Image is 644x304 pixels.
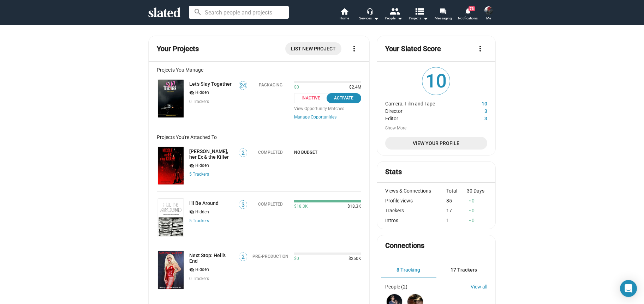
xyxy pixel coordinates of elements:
mat-icon: headset_mic [366,8,373,14]
a: View all [471,284,487,290]
a: Manage Opportunities [294,115,361,120]
a: Nicole, her Ex & the Killer [157,146,185,186]
div: 85 [446,198,467,203]
dt: Editor [385,114,461,121]
mat-card-title: Your Slated Score [385,44,441,54]
button: Show More [385,126,406,131]
mat-icon: visibility_off [189,90,194,96]
a: Home [332,7,357,23]
mat-card-title: Stats [385,167,402,177]
div: Activate [331,95,357,102]
dd: 10 [461,99,487,107]
div: People [385,14,402,23]
span: 0 Trackers [189,99,209,104]
mat-icon: arrow_drop_up [467,218,472,223]
div: Total [446,188,467,194]
div: Open Intercom Messenger [620,280,637,297]
span: Hidden [195,163,209,169]
span: 2 [239,150,247,157]
span: 73 [469,6,475,11]
span: 0 Trackers [189,276,209,281]
mat-icon: visibility_off [189,267,194,273]
div: Profile views [385,198,447,203]
span: $250K [346,256,361,262]
div: Views & Connections [385,188,447,194]
mat-icon: arrow_drop_down [395,14,404,23]
span: View Your Profile [391,137,482,150]
img: Jessica Gallant [484,6,493,15]
mat-icon: arrow_drop_down [421,14,430,23]
button: People [381,7,406,23]
span: 24 [239,82,247,89]
div: Packaging [259,83,282,87]
img: Next Stop: Hell's End [158,251,184,289]
span: Projects [409,14,428,23]
mat-icon: arrow_drop_up [467,208,472,213]
span: Hidden [195,209,209,215]
a: Let's Slay Together [189,81,232,87]
div: 1 [446,218,467,223]
mat-icon: arrow_drop_up [467,198,472,203]
span: Inactive [294,93,332,103]
div: 17 [446,208,467,213]
span: s [207,218,209,223]
div: Trackers [385,208,447,213]
mat-icon: visibility_off [189,163,194,169]
span: Hidden [195,90,209,96]
div: 30 Days [467,188,487,194]
span: Messaging [435,14,452,23]
div: Projects You're Attached To [157,134,361,140]
a: 5 Trackers [189,172,209,177]
div: 0 [467,198,487,203]
input: Search people and projects [189,6,289,19]
div: Completed [258,150,283,155]
div: Completed [258,202,283,207]
span: 2 [239,254,247,261]
mat-icon: people [389,6,400,16]
button: Services [357,7,381,23]
mat-icon: view_list [414,6,424,16]
a: List New Project [285,42,341,55]
span: List New Project [291,42,336,55]
a: 73Notifications [455,7,480,23]
button: Activate [327,93,361,103]
span: Home [340,14,349,23]
span: Hidden [195,267,209,273]
dd: 3 [461,114,487,121]
button: Projects [406,7,431,23]
span: NO BUDGET [294,150,361,155]
div: Projects You Manage [157,67,361,73]
a: 5 Trackers [189,218,209,223]
span: $18.3K [294,204,308,209]
a: [PERSON_NAME], her Ex & the Killer [189,148,234,160]
span: View Opportunity Matches [294,106,361,112]
a: I'll Be Around [189,200,219,206]
a: Next Stop: Hell's End [157,250,185,290]
mat-icon: arrow_drop_down [372,14,380,23]
div: 0 [467,218,487,223]
button: Jessica GallantMe [480,5,497,23]
img: Let's Slay Together [158,80,184,117]
a: Next Stop: Hell's End [189,253,234,264]
span: s [207,172,209,177]
mat-card-title: Your Projects [157,44,199,54]
div: Intros [385,218,447,223]
dt: Director [385,107,461,114]
mat-icon: forum [440,8,446,14]
span: 10 [422,67,450,95]
span: 8 Tracking [396,267,420,273]
div: 0 [467,208,487,213]
a: Let's Slay Together [157,78,185,119]
span: 17 Trackers [451,267,477,273]
span: $0 [294,85,299,90]
span: Notifications [458,14,478,23]
span: Me [486,14,491,23]
div: People (2) [385,284,407,290]
mat-icon: home [340,7,348,16]
img: Nicole, her Ex & the Killer [158,147,184,185]
dd: 3 [461,107,487,114]
dt: Camera, Film and Tape [385,99,461,107]
mat-card-title: Connections [385,241,424,250]
mat-icon: more_vert [350,44,358,53]
img: I'll Be Around [158,199,184,237]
